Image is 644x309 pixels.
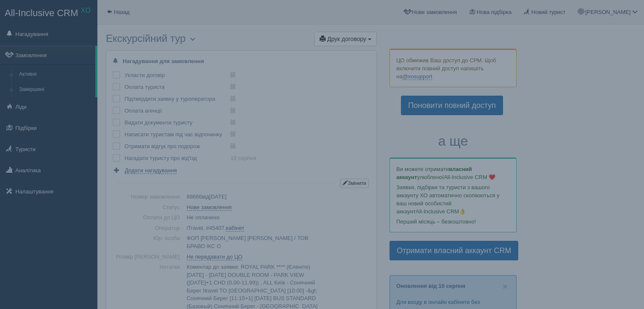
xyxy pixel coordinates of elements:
[187,254,243,260] a: Не передавати до ЦО
[113,166,177,174] a: Додати нагадування
[15,67,95,82] a: Активні
[113,212,183,223] td: Оплати до ЦО
[585,9,630,15] span: [PERSON_NAME]
[187,193,202,200] span: 88666
[396,283,465,289] a: Оновлення від 10 серпня
[396,183,510,215] p: Заявки, підбірки та туристи з вашого аккаунту ХО автоматично скопіюються у ваш новий особистий ак...
[0,0,97,24] a: All-Inclusive CRM XO
[390,241,518,260] a: Отримати власний аккаунт CRM
[183,223,370,234] td: iTravel, # ,
[226,225,244,232] a: кабінет
[113,202,183,213] td: Статус
[124,129,230,141] td: Написати туристам під час відпочинку
[183,233,370,251] td: ФОП [PERSON_NAME] [PERSON_NAME] / ТОВ БРАВО ІКС О
[183,212,370,223] td: Не оплачено
[209,193,227,200] span: [DATE]
[124,81,230,93] td: Оплата туриста
[124,141,230,152] td: Отримати відгук про подорож
[531,9,566,15] span: Новий турист
[113,192,183,202] td: Номер замовлення
[209,225,224,231] span: 45407
[401,96,503,115] a: Поновити повний доступ
[113,233,183,251] td: Юр. особа
[477,9,512,15] span: Нова підбірка
[124,93,230,105] td: Підтвердити заявку у туроператора
[416,208,466,215] span: All-Inclusive CRM👌
[503,281,508,291] span: ×
[5,8,78,18] span: All-Inclusive CRM
[396,165,510,181] p: Ви можете отримати улюбленої
[412,9,457,15] span: Нове замовлення
[125,167,177,174] span: Додати нагадування
[390,49,517,87] div: ЦО обмежив Ваш доступ до СРМ. Щоб включити повний доступ напишіть на
[183,192,370,202] td: від
[106,33,377,46] h3: Екскурсійний тур
[113,223,183,234] td: Оператор
[503,282,508,291] button: Close
[314,32,377,46] button: Друк договору
[124,69,230,81] td: Укласти договір
[402,73,432,80] a: @xosupport
[124,152,230,164] td: Нагадати туристу про від'їзд
[390,134,517,149] h3: а ще
[187,204,232,211] a: Нове замовлення
[327,36,366,42] span: Друк договору
[114,9,130,15] span: Назад
[113,252,183,262] td: Розмір [PERSON_NAME]
[396,166,472,180] b: власний аккаунт
[230,155,256,161] a: 19 серпня
[123,58,204,64] b: Нагадування для замовлення
[124,117,230,129] td: Видати документи туристу
[340,179,369,188] button: Змінити
[15,82,95,97] a: Завершені
[444,174,495,180] span: All-Inclusive CRM ❤️
[124,105,230,117] td: Оплата агенції
[396,218,510,226] p: Перший місяць – безкоштовно!
[81,7,91,14] sup: XO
